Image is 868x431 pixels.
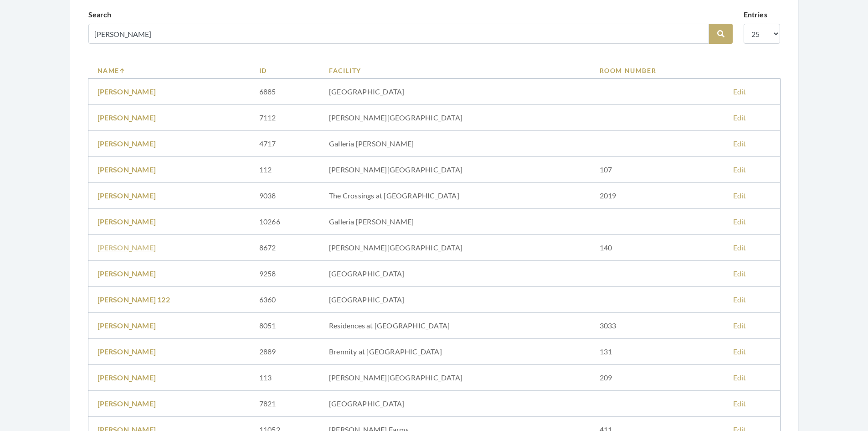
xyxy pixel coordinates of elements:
a: [PERSON_NAME] [98,87,156,96]
a: [PERSON_NAME] [98,243,156,252]
td: 8672 [250,235,320,261]
a: [PERSON_NAME] [98,269,156,278]
a: [PERSON_NAME] [98,217,156,226]
a: Edit [733,347,746,356]
input: Search by name, facility or room number [88,24,709,44]
a: [PERSON_NAME] [98,347,156,356]
td: 3033 [591,313,724,339]
a: ID [259,66,311,75]
a: Edit [733,321,746,330]
a: Edit [733,217,746,226]
a: Edit [733,87,746,96]
td: The Crossings at [GEOGRAPHIC_DATA] [320,183,590,209]
td: 10266 [250,209,320,235]
td: 107 [591,157,724,183]
label: Entries [744,9,767,20]
td: [GEOGRAPHIC_DATA] [320,391,590,417]
a: Edit [733,243,746,252]
a: Edit [733,295,746,304]
a: Edit [733,165,746,174]
td: [GEOGRAPHIC_DATA] [320,261,590,287]
a: [PERSON_NAME] [98,139,156,148]
td: 9038 [250,183,320,209]
td: 2889 [250,339,320,365]
td: [PERSON_NAME][GEOGRAPHIC_DATA] [320,365,590,391]
td: 7112 [250,105,320,131]
label: Search [88,9,112,20]
td: 209 [591,365,724,391]
td: 6360 [250,287,320,313]
a: Name [98,66,241,75]
a: Edit [733,269,746,278]
td: 113 [250,365,320,391]
td: 8051 [250,313,320,339]
td: Residences at [GEOGRAPHIC_DATA] [320,313,590,339]
td: 9258 [250,261,320,287]
td: 2019 [591,183,724,209]
td: Brennity at [GEOGRAPHIC_DATA] [320,339,590,365]
td: [PERSON_NAME][GEOGRAPHIC_DATA] [320,157,590,183]
a: [PERSON_NAME] [98,399,156,408]
a: Edit [733,139,746,148]
a: [PERSON_NAME] [98,191,156,200]
a: Edit [733,373,746,382]
td: Galleria [PERSON_NAME] [320,131,590,157]
td: [GEOGRAPHIC_DATA] [320,79,590,105]
td: [PERSON_NAME][GEOGRAPHIC_DATA] [320,235,590,261]
a: Edit [733,191,746,200]
a: [PERSON_NAME] [98,321,156,330]
td: 6885 [250,79,320,105]
a: Facility [329,66,581,75]
a: [PERSON_NAME] [98,113,156,122]
a: Edit [733,399,746,408]
td: [PERSON_NAME][GEOGRAPHIC_DATA] [320,105,590,131]
a: Edit [733,113,746,122]
td: [GEOGRAPHIC_DATA] [320,287,590,313]
td: Galleria [PERSON_NAME] [320,209,590,235]
td: 7821 [250,391,320,417]
a: [PERSON_NAME] 122 [98,295,170,304]
a: [PERSON_NAME] [98,165,156,174]
a: [PERSON_NAME] [98,373,156,382]
a: Room Number [600,66,715,75]
td: 4717 [250,131,320,157]
td: 112 [250,157,320,183]
td: 131 [591,339,724,365]
td: 140 [591,235,724,261]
